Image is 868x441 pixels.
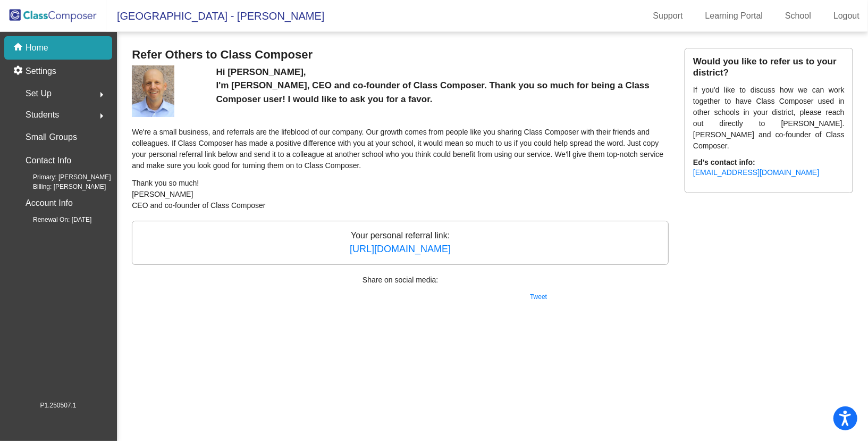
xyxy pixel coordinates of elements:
[16,172,111,182] span: Primary: [PERSON_NAME]
[26,130,77,145] p: Small Groups
[106,7,324,24] span: [GEOGRAPHIC_DATA] - [PERSON_NAME]
[26,41,48,54] p: Home
[693,56,845,78] h5: Would you like to refer us to your district?
[95,88,108,101] mat-icon: arrow_right
[693,158,845,167] h6: Ed's contact info:
[26,65,56,78] p: Settings
[132,48,669,62] h3: Refer Others to Class Composer
[216,65,669,79] p: Hi [PERSON_NAME],
[132,189,669,200] p: [PERSON_NAME]
[697,7,772,24] a: Learning Portal
[26,107,59,122] span: Students
[26,86,52,101] span: Set Up
[132,178,669,189] p: Thank you so much!
[693,168,819,177] a: [EMAIL_ADDRESS][DOMAIN_NAME]
[16,182,106,192] span: Billing: [PERSON_NAME]
[13,41,26,54] mat-icon: home
[530,293,547,301] a: Tweet
[16,215,91,224] span: Renewal On: [DATE]
[13,65,26,78] mat-icon: settings
[350,244,451,254] a: [URL][DOMAIN_NAME]
[132,127,669,171] p: We're a small business, and referrals are the lifeblood of our company. Our growth comes from peo...
[26,196,73,211] p: Account Info
[777,7,820,24] a: School
[95,110,108,122] mat-icon: arrow_right
[132,200,669,211] p: CEO and co-founder of Class Composer
[132,274,669,286] p: Share on social media:
[693,85,845,152] p: If you'd like to discuss how we can work together to have Class Composer used in other schools in...
[825,7,868,24] a: Logout
[645,7,692,24] a: Support
[216,79,669,106] p: I'm [PERSON_NAME], CEO and co-founder of Class Composer. Thank you so much for being a Class Comp...
[26,153,71,168] p: Contact Info
[132,221,669,265] p: Your personal referral link:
